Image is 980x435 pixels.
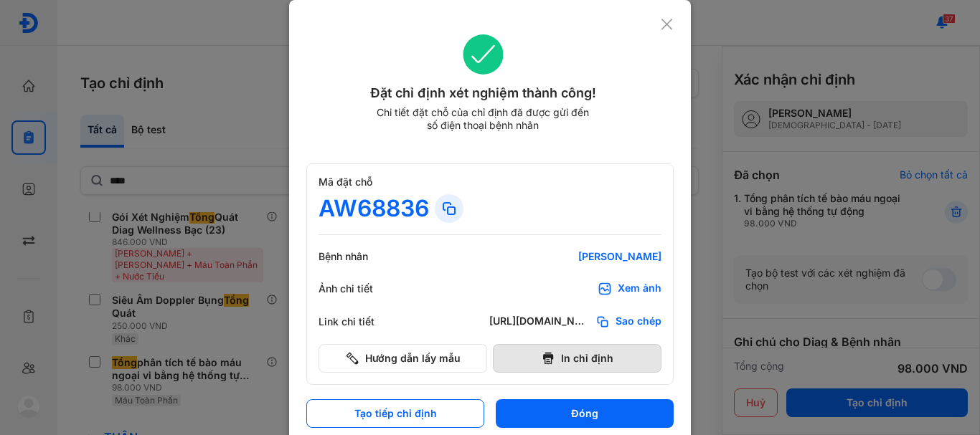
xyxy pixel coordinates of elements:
[319,250,405,263] div: Bệnh nhân
[319,176,661,188] div: Mã đặt chỗ
[616,315,661,329] span: Sao chép
[493,344,661,373] button: In chỉ định
[319,344,487,373] button: Hướng dẫn lấy mẫu
[319,282,405,295] div: Ảnh chi tiết
[618,282,661,296] div: Xem ảnh
[306,399,484,428] button: Tạo tiếp chỉ định
[319,315,405,328] div: Link chi tiết
[319,194,429,223] div: AW68836
[489,315,590,329] div: [URL][DOMAIN_NAME]
[489,250,661,263] div: [PERSON_NAME]
[370,106,595,132] div: Chi tiết đặt chỗ của chỉ định đã được gửi đến số điện thoại bệnh nhân
[306,83,660,103] div: Đặt chỉ định xét nghiệm thành công!
[496,399,674,428] button: Đóng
